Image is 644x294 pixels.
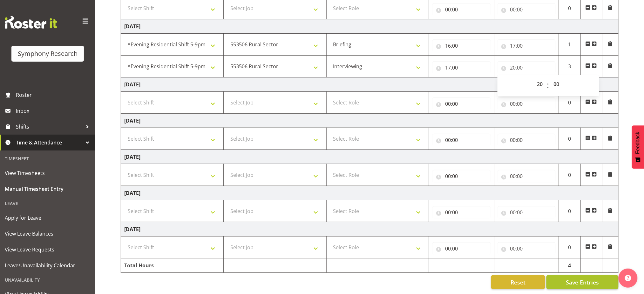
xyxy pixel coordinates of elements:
[5,261,91,270] span: Leave/Unavailability Calendar
[2,181,94,197] a: Manual Timesheet Entry
[498,61,556,74] input: Click to select...
[2,273,94,286] div: Unavailability
[498,39,556,52] input: Click to select...
[432,97,491,110] input: Click to select...
[5,184,91,194] span: Manual Timesheet Entry
[559,258,580,273] td: 4
[5,229,91,238] span: View Leave Balances
[2,257,94,273] a: Leave/Unavailability Calendar
[432,134,491,146] input: Click to select...
[498,170,556,183] input: Click to select...
[5,168,91,178] span: View Timesheets
[121,77,619,92] td: [DATE]
[625,275,631,281] img: help-xxl-2.png
[2,226,94,242] a: View Leave Balances
[5,16,57,29] img: Rosterit website logo
[559,164,580,186] td: 0
[498,3,556,16] input: Click to select...
[121,114,619,128] td: [DATE]
[511,278,525,286] span: Reset
[121,19,619,34] td: [DATE]
[16,90,92,100] span: Roster
[432,242,491,255] input: Click to select...
[121,186,619,200] td: [DATE]
[491,275,545,289] button: Reset
[498,134,556,146] input: Click to select...
[559,128,580,150] td: 0
[559,34,580,56] td: 1
[559,92,580,114] td: 0
[559,56,580,77] td: 3
[635,132,641,154] span: Feedback
[2,242,94,257] a: View Leave Requests
[432,170,491,183] input: Click to select...
[5,245,91,254] span: View Leave Requests
[498,242,556,255] input: Click to select...
[2,152,94,165] div: Timesheet
[432,206,491,219] input: Click to select...
[432,39,491,52] input: Click to select...
[18,49,78,58] div: Symphony Research
[16,106,92,116] span: Inbox
[546,275,619,289] button: Save Entries
[5,213,91,223] span: Apply for Leave
[2,210,94,226] a: Apply for Leave
[632,125,644,169] button: Feedback - Show survey
[121,258,224,273] td: Total Hours
[2,165,94,181] a: View Timesheets
[121,222,619,237] td: [DATE]
[498,206,556,219] input: Click to select...
[2,197,94,210] div: Leave
[16,122,83,131] span: Shifts
[121,150,619,164] td: [DATE]
[559,200,580,222] td: 0
[432,61,491,74] input: Click to select...
[432,3,491,16] input: Click to select...
[498,97,556,110] input: Click to select...
[16,138,83,147] span: Time & Attendance
[547,78,549,94] span: :
[566,278,599,286] span: Save Entries
[559,237,580,258] td: 0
